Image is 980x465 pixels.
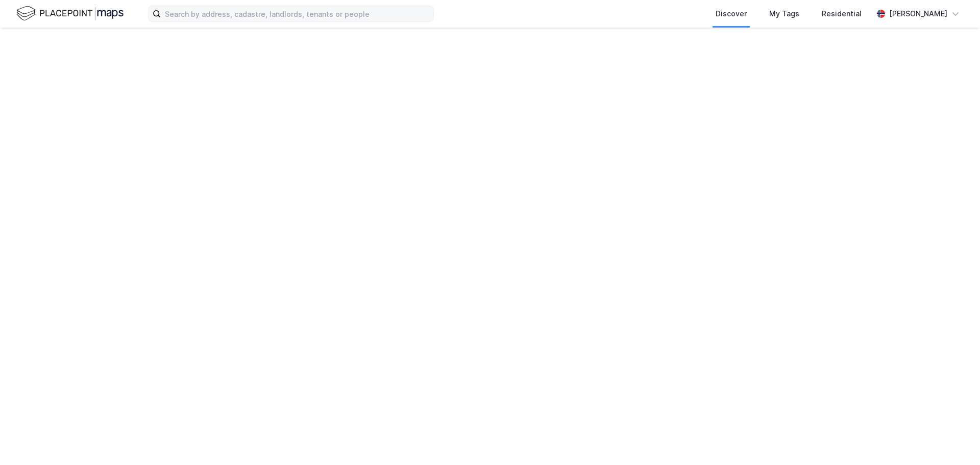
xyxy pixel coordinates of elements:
iframe: Chat Widget [929,416,980,465]
input: Search by address, cadastre, landlords, tenants or people [161,6,433,21]
div: My Tags [769,8,799,20]
img: logo.f888ab2527a4732fd821a326f86c7f29.svg [16,5,124,22]
div: Residential [822,8,862,20]
div: [PERSON_NAME] [889,8,947,20]
div: Discover [716,8,747,20]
